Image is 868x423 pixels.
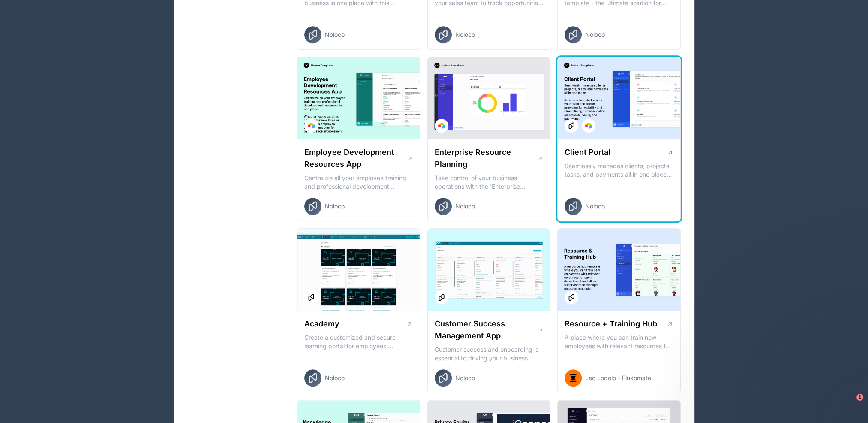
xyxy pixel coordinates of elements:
p: Create a customized and secure learning portal for employees, customers or partners. Organize les... [304,333,413,350]
p: Take control of your business operations with the 'Enterprise Resource Planning' template. This c... [435,174,544,191]
span: Noloco [325,202,345,211]
span: Noloco [325,374,345,382]
h1: Customer Success Management App [435,318,538,342]
p: Seamlessly manages clients, projects, tasks, and payments all in one place An interactive platfor... [565,162,673,179]
span: Noloco [585,30,605,39]
p: A place where you can train new employees with relevant resources for each department and allow s... [565,333,673,350]
img: Airtable Logo [585,122,592,129]
h1: Employee Development Resources App [304,146,408,170]
span: Leo Lodolo - Fluxomate [585,374,651,382]
h1: Enterprise Resource Planning [435,146,537,170]
span: Noloco [325,30,345,39]
h1: Client Portal [565,146,610,158]
h1: Academy [304,318,339,330]
img: Airtable Logo [308,122,315,129]
span: Noloco [585,202,605,211]
iframe: Intercom live chat [839,394,859,414]
span: Noloco [455,30,475,39]
span: 1 [856,394,863,401]
p: Customer success and onboarding is essential to driving your business forward and ensuring retent... [435,345,544,363]
img: Airtable Logo [438,122,445,129]
span: Noloco [455,202,475,211]
iframe: Intercom notifications message [697,340,868,400]
span: Noloco [455,374,475,382]
p: Centralize all your employee training and professional development resources in one place. Whethe... [304,174,413,191]
h1: Resource + Training Hub [565,318,657,330]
